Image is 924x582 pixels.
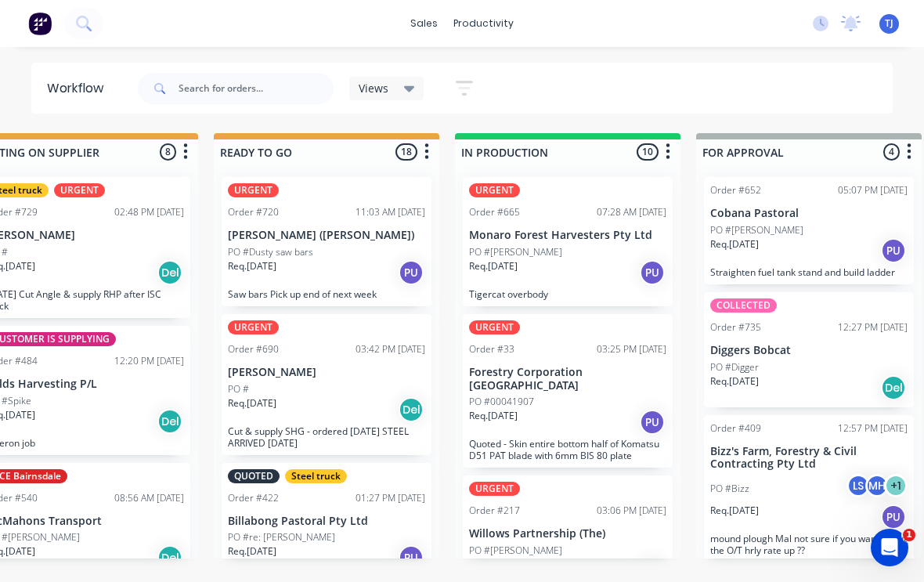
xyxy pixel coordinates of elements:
div: Order #652 [710,183,761,197]
div: 02:48 PM [DATE] [114,205,184,219]
p: Cut & supply SHG - ordered [DATE] STEEL ARRIVED [DATE] [228,425,425,449]
p: mound plough Mal not sure if you want to put the O/T hrly rate up ?? [710,533,908,556]
div: Del [157,409,182,434]
span: TJ [885,16,893,31]
p: Tigercat overbody [469,288,666,300]
div: productivity [446,12,522,35]
div: URGENT [54,183,105,197]
p: PO #[PERSON_NAME] [469,245,562,259]
p: [PERSON_NAME] [228,366,425,379]
div: Order #33 [469,342,514,356]
div: 05:07 PM [DATE] [838,183,908,197]
div: Del [157,545,182,570]
div: 01:27 PM [DATE] [356,491,425,505]
div: Workflow [47,79,111,98]
div: Order #217 [469,504,520,518]
p: Req. [DATE] [710,374,759,389]
div: 12:20 PM [DATE] [114,354,184,368]
div: 03:25 PM [DATE] [597,342,666,356]
div: Del [157,260,182,285]
input: Search for orders... [179,73,334,104]
p: PO #00041907 [469,395,534,409]
p: PO #Digger [710,360,759,374]
div: 07:28 AM [DATE] [597,205,666,219]
div: 03:06 PM [DATE] [597,504,666,518]
div: URGENTOrder #72011:03 AM [DATE][PERSON_NAME] ([PERSON_NAME])PO #Dusty saw barsReq.[DATE]PUSaw bar... [222,177,431,306]
div: PU [640,260,665,285]
div: URGENT [228,183,279,197]
p: Bizz's Farm, Forestry & Civil Contracting Pty Ltd [710,445,908,472]
p: PO # [228,382,249,396]
div: PU [881,504,906,530]
span: 1 [903,529,915,541]
div: Order #690 [228,342,279,356]
div: PU [640,410,665,435]
p: PO #Dusty saw bars [228,245,313,259]
p: [PERSON_NAME] ([PERSON_NAME]) [228,229,425,242]
p: PO #Bizz [710,482,749,496]
div: URGENT [228,320,279,334]
p: PO #re: [PERSON_NAME] [228,530,335,544]
div: Order #409 [710,421,761,436]
div: sales [402,12,446,35]
div: PU [399,545,424,570]
p: Req. [DATE] [228,396,276,410]
p: Diggers Bobcat [710,344,908,357]
div: 12:57 PM [DATE] [838,421,908,436]
p: Billabong Pastoral Pty Ltd [228,515,425,528]
div: LS [846,474,870,497]
div: Order #665 [469,205,520,219]
div: COLLECTEDOrder #73512:27 PM [DATE]Diggers BobcatPO #DiggerReq.[DATE]Del [704,292,914,407]
p: Cobana Pastoral [710,207,908,220]
div: PU [399,260,424,285]
div: URGENTOrder #3303:25 PM [DATE]Forestry Corporation [GEOGRAPHIC_DATA]PO #00041907Req.[DATE]PUQuote... [463,314,673,468]
div: URGENT [469,183,520,197]
div: 08:56 AM [DATE] [114,491,184,505]
p: Monaro Forest Harvesters Pty Ltd [469,229,666,242]
p: Req. [DATE] [228,544,276,559]
p: Forestry Corporation [GEOGRAPHIC_DATA] [469,366,666,392]
div: URGENTOrder #66507:28 AM [DATE]Monaro Forest Harvesters Pty LtdPO #[PERSON_NAME]Req.[DATE]PUTiger... [463,177,673,306]
p: Willows Partnership (The) [469,527,666,540]
p: PO #[PERSON_NAME] [469,544,562,558]
p: Req. [DATE] [710,504,759,518]
div: + 1 [884,474,908,497]
p: Req. [DATE] [469,558,518,572]
div: Del [881,375,906,400]
p: Req. [DATE] [710,237,759,251]
div: Steel truck [285,469,347,483]
span: Views [359,80,388,96]
p: Saw bars Pick up end of next week [228,288,425,300]
div: URGENT [469,320,520,334]
div: QUOTED [228,469,280,483]
div: PU [881,238,906,263]
div: 03:42 PM [DATE] [356,342,425,356]
p: Req. [DATE] [469,259,518,273]
div: 12:27 PM [DATE] [838,320,908,334]
div: Order #720 [228,205,279,219]
div: 11:03 AM [DATE] [356,205,425,219]
img: Factory [28,12,52,35]
div: MH [865,474,889,497]
p: Quoted - Skin entire bottom half of Komatsu D51 PAT blade with 6mm BIS 80 plate [469,438,666,461]
div: Del [399,397,424,422]
p: Req. [DATE] [228,259,276,273]
div: URGENTOrder #69003:42 PM [DATE][PERSON_NAME]PO #Req.[DATE]DelCut & supply SHG - ordered [DATE] ST... [222,314,431,455]
iframe: Intercom live chat [871,529,908,566]
div: URGENT [469,482,520,496]
p: Req. [DATE] [469,409,518,423]
p: PO #[PERSON_NAME] [710,223,803,237]
div: COLLECTED [710,298,777,313]
div: Order #422 [228,491,279,505]
div: Order #735 [710,320,761,334]
div: Order #65205:07 PM [DATE]Cobana PastoralPO #[PERSON_NAME]Req.[DATE]PUStraighten fuel tank stand a... [704,177,914,284]
div: Order #40912:57 PM [DATE]Bizz's Farm, Forestry & Civil Contracting Pty LtdPO #BizzLSMH+1Req.[DATE... [704,415,914,563]
p: Straighten fuel tank stand and build ladder [710,266,908,278]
